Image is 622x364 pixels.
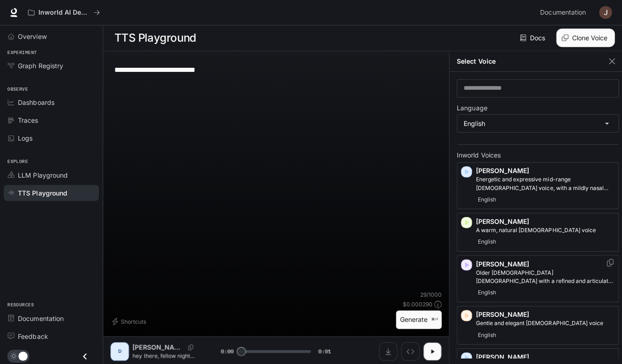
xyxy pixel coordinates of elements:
span: Traces [18,115,38,125]
span: Documentation [537,7,582,19]
a: Traces [4,112,98,128]
span: English [473,328,495,339]
button: Download audio [377,341,395,359]
h1: TTS Playground [114,29,195,47]
a: Overview [4,28,98,44]
button: Copy Voice ID [602,258,611,265]
p: [PERSON_NAME] [473,309,611,318]
div: English [454,114,615,132]
span: Documentation [18,312,63,321]
span: English [473,286,495,297]
p: Gentle and elegant female voice [473,318,611,326]
p: Inworld Voices [454,152,615,158]
button: Close drawer [74,345,95,364]
span: LLM Playground [18,169,67,179]
p: [PERSON_NAME] [473,166,611,175]
button: All workspaces [24,4,103,22]
p: Energetic and expressive mid-range male voice, with a mildly nasal quality [473,175,611,191]
p: ⌘⏎ [428,315,435,321]
a: LLM Playground [4,166,98,182]
button: Generate⌘⏎ [394,309,439,328]
p: 29 / 1000 [417,289,439,297]
a: Documentation [533,4,589,22]
span: Graph Registry [18,61,63,71]
div: D [112,342,126,357]
span: Dark mode toggle [18,349,27,359]
button: Shortcuts [110,313,149,327]
span: Overview [18,32,46,41]
p: $ 0.000290 [400,299,430,307]
button: Clone Voice [553,29,611,47]
span: 0:00 [220,345,233,354]
p: Older British male with a refined and articulate voice [473,267,611,284]
span: Logs [18,133,32,142]
p: [PERSON_NAME] [473,351,611,360]
p: Language [454,104,484,111]
a: Feedback [4,326,98,342]
button: User avatar [593,4,611,22]
span: Feedback [18,330,48,339]
a: Documentation [4,309,98,325]
a: TTS Playground [4,184,98,200]
span: English [473,193,495,204]
button: Inspect [399,341,417,359]
p: [PERSON_NAME] [473,216,611,225]
p: [PERSON_NAME] [132,341,183,350]
p: Inworld AI Demos [38,9,89,17]
span: Dashboards [18,97,54,107]
button: Copy Voice ID [183,343,196,348]
img: User avatar [595,6,608,19]
p: [PERSON_NAME] [473,258,611,267]
a: Docs [515,29,546,47]
a: Graph Registry [4,58,98,74]
p: hey there, fellow night owls. [132,350,198,358]
a: Logs [4,130,98,146]
a: Dashboards [4,94,98,110]
span: English [473,235,495,246]
p: A warm, natural female voice [473,225,611,234]
span: 0:01 [316,345,329,354]
span: TTS Playground [18,187,67,197]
